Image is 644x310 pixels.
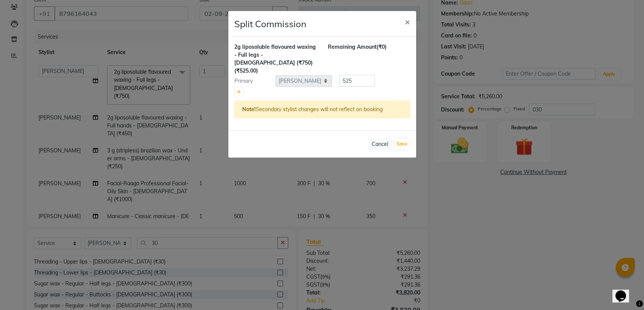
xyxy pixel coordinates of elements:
[328,43,377,50] span: Remaining Amount
[234,43,316,66] span: 2g liposoluble flavoured waxing - Full legs - [DEMOGRAPHIC_DATA] (₹750)
[234,67,258,74] span: (₹525.00)
[399,11,416,32] button: Close
[229,77,275,85] div: Primary
[612,280,636,302] iframe: chat widget
[242,106,256,113] strong: Note!
[234,101,410,118] div: Secondary stylist changes will not reflect on booking
[405,16,410,27] span: ×
[234,17,306,31] h4: Split Commission
[368,138,392,150] button: Cancel
[377,43,387,50] span: (₹0)
[395,139,409,149] button: Save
